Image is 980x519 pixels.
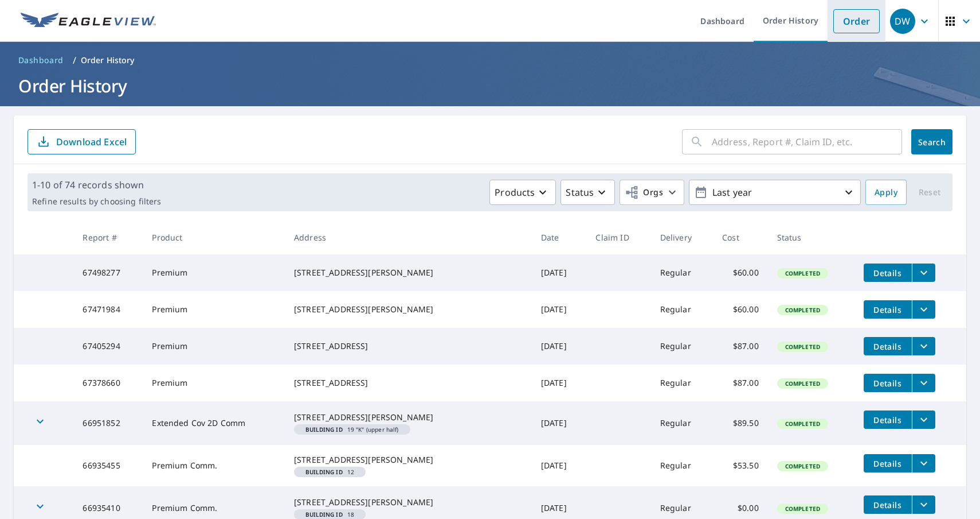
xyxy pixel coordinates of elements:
em: Building ID [305,469,343,475]
p: Products [495,185,535,199]
div: [STREET_ADDRESS][PERSON_NAME] [294,412,523,423]
td: $87.00 [713,328,768,365]
span: Orgs [625,185,663,200]
p: Order History [81,55,135,66]
td: Premium [143,365,285,401]
td: Regular [651,445,713,486]
div: DW [890,9,915,34]
button: detailsBtn-67498277 [864,264,912,282]
td: Regular [651,291,713,328]
th: Status [768,220,854,254]
th: Claim ID [586,220,650,254]
td: $87.00 [713,365,768,401]
span: Completed [778,306,827,314]
td: [DATE] [532,365,587,401]
a: Order [833,9,880,33]
span: Apply [875,185,897,200]
td: [DATE] [532,445,587,486]
button: detailsBtn-66935410 [864,495,912,514]
button: detailsBtn-67471984 [864,300,912,319]
span: Details [871,304,905,315]
th: Address [285,220,532,254]
th: Delivery [651,220,713,254]
th: Report # [73,220,143,254]
button: Orgs [620,180,684,205]
td: $60.00 [713,291,768,328]
td: Premium [143,291,285,328]
td: Regular [651,365,713,401]
button: filesDropdownBtn-66935455 [912,454,935,472]
td: [DATE] [532,328,587,365]
img: EV Logo [21,13,156,30]
span: Dashboard [18,55,64,66]
span: Details [871,268,905,278]
button: Search [911,129,952,154]
td: Premium [143,254,285,291]
button: filesDropdownBtn-66935410 [912,495,935,514]
td: Regular [651,328,713,365]
td: [DATE] [532,401,587,445]
button: Products [489,180,556,205]
td: Premium [143,328,285,365]
em: Building ID [305,427,343,432]
td: [DATE] [532,254,587,291]
span: Details [871,378,905,389]
button: Last year [689,180,861,205]
p: 1-10 of 74 records shown [32,178,161,192]
p: Download Excel [56,135,127,148]
td: 66935455 [73,445,143,486]
div: [STREET_ADDRESS][PERSON_NAME] [294,454,523,466]
button: filesDropdownBtn-67498277 [912,264,935,282]
button: Status [560,180,615,205]
em: Building ID [305,512,343,517]
button: filesDropdownBtn-67405294 [912,337,935,355]
td: Regular [651,254,713,291]
button: detailsBtn-66935455 [864,454,912,472]
span: 12 [299,469,361,475]
span: Completed [778,420,827,428]
button: detailsBtn-67378660 [864,374,912,392]
td: 66951852 [73,401,143,445]
span: Completed [778,343,827,351]
h1: Order History [14,74,966,98]
li: / [73,53,76,67]
input: Address, Report #, Claim ID, etc. [712,126,902,158]
span: Details [871,458,905,469]
button: filesDropdownBtn-66951852 [912,410,935,429]
td: Regular [651,401,713,445]
span: Details [871,499,905,510]
td: Extended Cov 2D Comm [143,401,285,445]
th: Cost [713,220,768,254]
td: Premium Comm. [143,445,285,486]
button: filesDropdownBtn-67471984 [912,300,935,319]
div: [STREET_ADDRESS][PERSON_NAME] [294,497,523,508]
button: detailsBtn-66951852 [864,410,912,429]
span: Completed [778,269,827,277]
button: Apply [865,180,907,205]
th: Product [143,220,285,254]
button: filesDropdownBtn-67378660 [912,374,935,392]
div: [STREET_ADDRESS][PERSON_NAME] [294,267,523,278]
p: Refine results by choosing filters [32,196,161,207]
td: $60.00 [713,254,768,291]
span: Search [920,137,943,148]
div: [STREET_ADDRESS] [294,340,523,352]
span: Details [871,415,905,425]
span: Completed [778,505,827,513]
td: [DATE] [532,291,587,328]
span: Details [871,341,905,352]
button: detailsBtn-67405294 [864,337,912,355]
a: Dashboard [14,51,68,69]
td: 67498277 [73,254,143,291]
td: 67471984 [73,291,143,328]
td: $53.50 [713,445,768,486]
div: [STREET_ADDRESS] [294,377,523,389]
span: Completed [778,379,827,388]
div: [STREET_ADDRESS][PERSON_NAME] [294,304,523,315]
td: 67378660 [73,365,143,401]
td: 67405294 [73,328,143,365]
p: Status [566,185,594,199]
td: $89.50 [713,401,768,445]
p: Last year [708,183,842,203]
nav: breadcrumb [14,51,966,69]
